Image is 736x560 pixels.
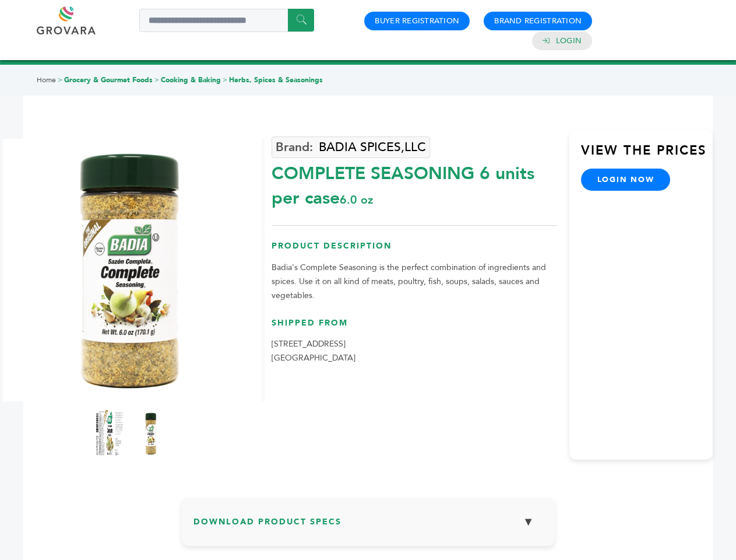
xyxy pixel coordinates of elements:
p: Badia's Complete Seasoning is the perfect combination of ingredients and spices. Use it on all ki... [272,261,558,303]
a: BADIA SPICES,LLC [272,136,430,158]
a: Brand Registration [494,16,582,26]
a: Home [37,75,56,85]
span: 6.0 oz [340,192,373,208]
div: COMPLETE SEASONING 6 units per case [272,156,558,211]
a: Login [556,36,582,46]
a: Cooking & Baking [161,75,221,85]
a: Herbs, Spices & Seasonings [229,75,323,85]
span: > [223,75,227,85]
span: > [154,75,159,85]
button: ▼ [514,509,543,534]
img: COMPLETE SEASONING® 6 units per case 6.0 oz Product Label [96,410,125,457]
span: > [58,75,62,85]
input: Search a product or brand... [139,9,314,32]
img: COMPLETE SEASONING® 6 units per case 6.0 oz [136,410,165,457]
p: [STREET_ADDRESS] [GEOGRAPHIC_DATA] [272,337,558,365]
h3: Product Description [272,240,558,261]
a: Buyer Registration [375,16,459,26]
a: login now [581,169,671,191]
a: Grocery & Gourmet Foods [64,75,153,85]
h3: View the Prices [581,142,713,169]
h3: Shipped From [272,317,558,338]
h3: Download Product Specs [193,509,543,543]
